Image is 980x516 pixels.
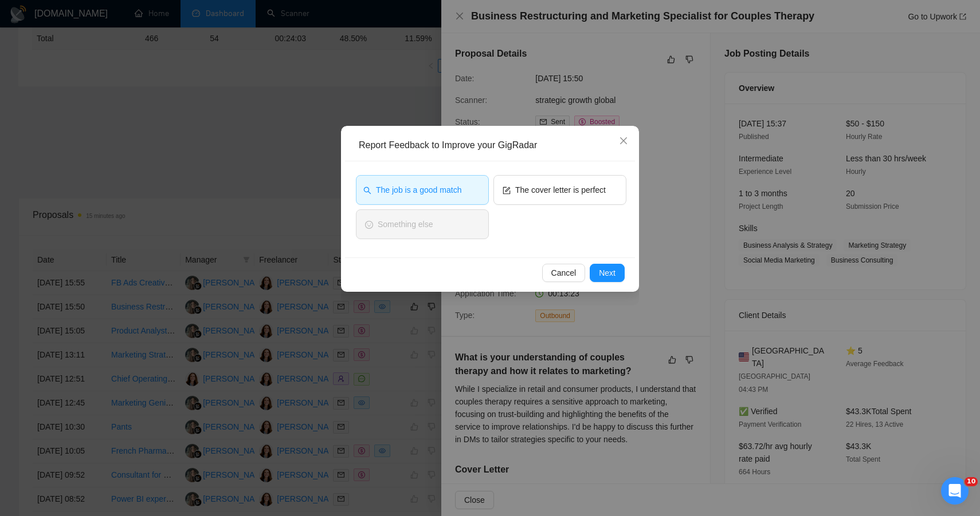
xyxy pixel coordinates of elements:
button: searchThe job is a good match [356,175,489,205]
div: Report Feedback to Improve your GigRadar [359,139,629,152]
button: Cancel [542,264,586,282]
span: search [363,185,371,194]
span: close [619,136,628,145]
button: Next [590,264,625,282]
iframe: Intercom live chat [941,477,969,505]
button: formThe cover letter is perfect [493,175,626,205]
span: Cancel [551,267,577,279]
span: form [503,185,511,194]
button: smileSomething else [356,209,489,239]
span: Next [599,267,616,279]
button: Close [608,126,639,157]
span: The job is a good match [376,184,461,196]
span: 10 [965,477,978,486]
span: The cover letter is perfect [515,184,606,196]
